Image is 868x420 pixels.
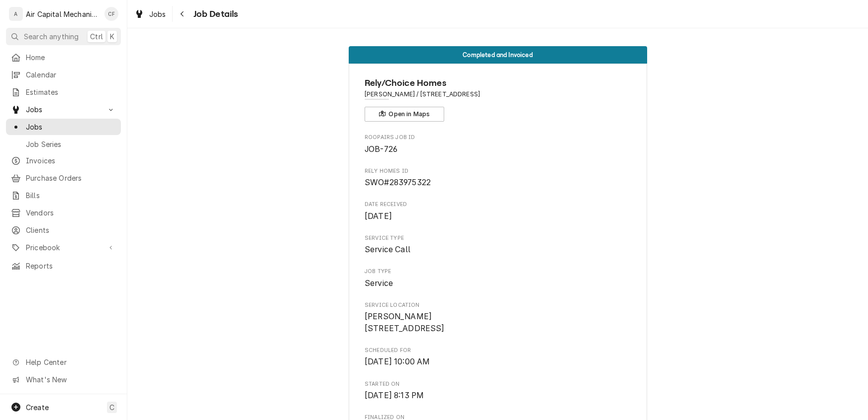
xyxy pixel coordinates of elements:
div: CF [104,7,118,21]
span: Date Received [365,201,631,209]
span: Create [26,403,49,412]
span: Service Type [365,244,631,256]
span: SWO#283975322 [365,178,431,187]
a: Invoices [6,152,121,169]
span: Name [365,76,631,90]
span: Purchase Orders [26,173,116,183]
div: Service Type [365,234,631,256]
span: Help Center [26,357,115,367]
a: Jobs [130,6,170,22]
span: Job Series [26,139,116,149]
a: Bills [6,187,121,204]
span: JOB-726 [365,144,397,154]
a: Estimates [6,84,121,100]
span: Bills [26,190,116,201]
span: Address [365,90,631,99]
span: Job Details [191,7,238,21]
a: Clients [6,222,121,238]
span: Date Received [365,210,631,222]
a: Calendar [6,67,121,83]
span: Estimates [26,87,116,97]
span: Started On [365,380,631,388]
a: Jobs [6,119,121,135]
a: Purchase Orders [6,170,121,186]
a: Reports [6,258,121,274]
span: Invoices [26,155,116,166]
span: Rely Homes ID [365,177,631,189]
span: Started On [365,390,631,402]
span: Scheduled For [365,356,631,368]
span: Service Location [365,301,631,309]
div: Charles Faure's Avatar [104,7,118,21]
span: [DATE] 8:13 PM [365,391,424,400]
span: Search anything [24,31,79,42]
span: Scheduled For [365,347,631,354]
a: Go to Pricebook [6,239,121,256]
span: Jobs [26,104,101,115]
span: Job Type [365,278,631,289]
button: Search anythingCtrlK [6,28,121,45]
span: Completed and Invoiced [463,52,533,58]
span: Calendar [26,70,116,80]
div: Started On [365,380,631,402]
button: Navigate back [175,6,191,22]
div: Client Information [365,76,631,122]
div: Job Type [365,268,631,289]
div: A [9,7,23,21]
div: Air Capital Mechanical [26,9,99,19]
span: Roopairs Job ID [365,143,631,155]
span: K [110,31,114,42]
span: Service Type [365,234,631,242]
span: What's New [26,374,115,385]
span: Vendors [26,208,116,218]
div: Date Received [365,201,631,222]
span: Service [365,279,393,288]
span: Roopairs Job ID [365,134,631,141]
span: Reports [26,261,116,271]
span: [DATE] [365,211,392,221]
a: Home [6,49,121,66]
span: Jobs [26,122,116,132]
a: Go to What's New [6,371,121,388]
a: Go to Help Center [6,354,121,370]
span: Ctrl [90,31,103,42]
span: C [109,402,114,413]
span: Pricebook [26,242,101,253]
div: Scheduled For [365,347,631,368]
button: Open in Maps [365,107,444,122]
span: Home [26,52,116,63]
div: Rely Homes ID [365,167,631,189]
span: Service Call [365,245,410,254]
span: [DATE] 10:00 AM [365,357,430,366]
a: Vendors [6,205,121,221]
span: Rely Homes ID [365,167,631,175]
span: Job Type [365,268,631,276]
a: Job Series [6,136,121,152]
div: Service Location [365,301,631,335]
div: Roopairs Job ID [365,134,631,155]
span: Clients [26,225,116,235]
div: Status [349,46,647,64]
span: Jobs [149,9,166,19]
a: Go to Jobs [6,101,121,118]
span: Service Location [365,311,631,334]
span: [PERSON_NAME] [STREET_ADDRESS] [365,312,445,333]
